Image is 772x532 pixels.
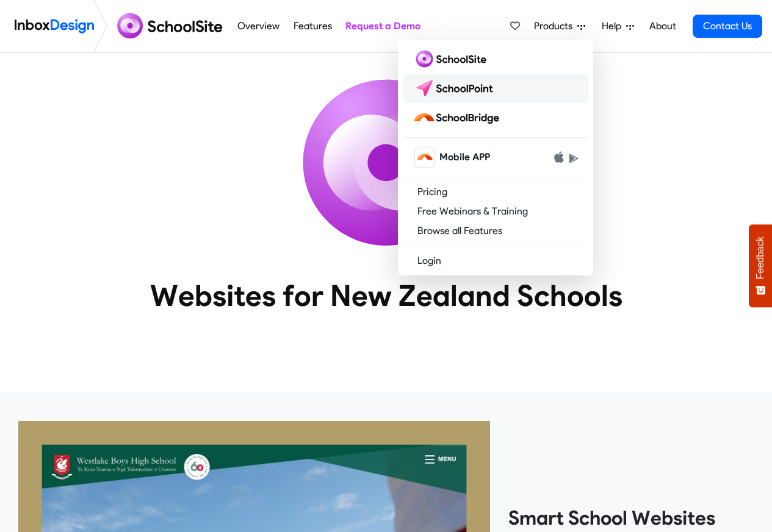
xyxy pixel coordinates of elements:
[749,224,772,307] button: Feedback - Show survey
[529,14,590,38] a: Products
[290,14,335,38] a: Features
[96,277,676,314] heading: Websites for New Zealand Schools
[693,15,762,38] a: Contact Us
[112,12,231,41] img: schoolsite logo
[413,79,499,98] img: schoolpoint logo
[508,506,754,530] heading: Smart School Websites
[403,182,588,202] a: Pricing
[534,19,577,34] span: Products
[403,251,588,271] a: Login
[403,143,588,172] a: schoolbridge icon Mobile APP
[439,150,490,165] span: Mobile APP
[646,14,679,38] a: About
[398,40,593,275] div: Products
[342,14,424,38] a: Request a Demo
[403,202,588,221] a: Free Webinars & Training
[234,14,283,38] a: Overview
[403,221,588,241] a: Browse all Features
[755,236,766,279] span: Feedback
[413,49,491,69] img: schoolsite logo
[276,53,496,272] img: icon_schoolsite.svg
[415,147,435,167] img: schoolbridge icon
[597,14,639,38] a: Help
[413,108,504,127] img: schoolbridge logo
[602,19,626,34] span: Help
